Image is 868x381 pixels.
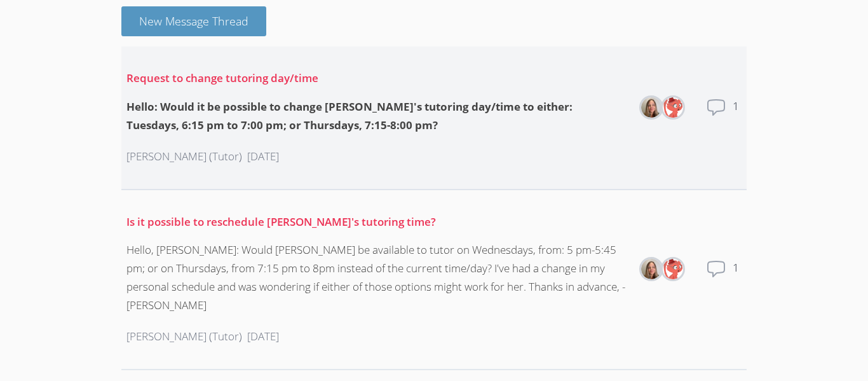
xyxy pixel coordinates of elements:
[126,98,627,135] div: Hello: Would it be possible to change [PERSON_NAME]'s tutoring day/time to either: Tuesdays, 6:15...
[641,259,661,279] img: Kathy Alves
[663,97,683,118] img: Angela Fritz Soriano
[247,328,279,346] p: [DATE]
[121,6,266,36] button: New Message Thread
[733,259,742,300] dd: 1
[126,241,627,315] div: Hello, [PERSON_NAME]: Would [PERSON_NAME] be available to tutor on Wednesdays, from: 5 pm-5:45 pm...
[126,214,436,229] a: Is it possible to reschedule [PERSON_NAME]'s tutoring time?
[663,259,683,279] img: Angela Fritz Soriano
[641,97,661,118] img: Kathy Alves
[126,71,318,85] a: Request to change tutoring day/time
[733,97,742,138] dd: 1
[126,328,242,346] p: [PERSON_NAME] (Tutor)
[126,148,242,166] p: [PERSON_NAME] (Tutor)
[247,148,279,166] p: [DATE]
